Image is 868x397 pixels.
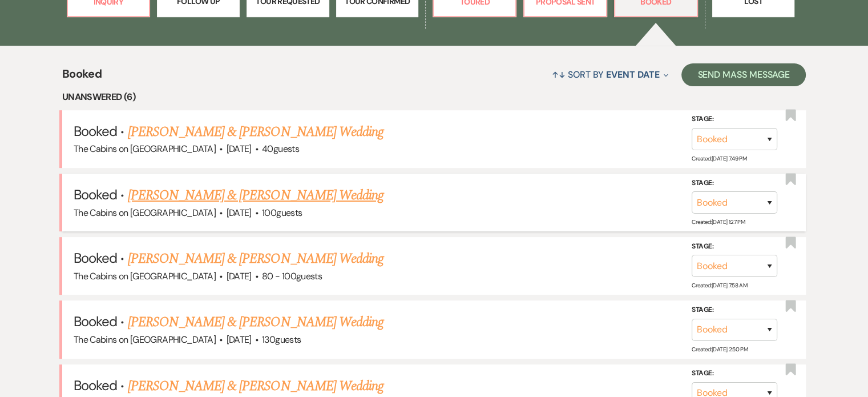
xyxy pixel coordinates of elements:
[692,345,748,352] span: Created: [DATE] 2:50 PM
[262,207,302,219] span: 100 guests
[128,312,383,332] a: [PERSON_NAME] & [PERSON_NAME] Wedding
[74,376,117,394] span: Booked
[74,207,216,219] span: The Cabins on [GEOGRAPHIC_DATA]
[692,240,777,253] label: Stage:
[226,270,251,282] span: [DATE]
[681,63,806,86] button: Send Mass Message
[262,270,322,282] span: 80 - 100 guests
[692,177,777,190] label: Stage:
[226,143,251,155] span: [DATE]
[692,113,777,126] label: Stage:
[74,143,216,155] span: The Cabins on [GEOGRAPHIC_DATA]
[226,334,251,346] span: [DATE]
[262,334,301,346] span: 130 guests
[692,282,747,289] span: Created: [DATE] 7:58 AM
[74,334,216,346] span: The Cabins on [GEOGRAPHIC_DATA]
[128,185,383,206] a: [PERSON_NAME] & [PERSON_NAME] Wedding
[74,186,117,203] span: Booked
[552,69,566,81] span: ↑↓
[606,69,659,81] span: Event Date
[262,143,299,155] span: 40 guests
[128,376,383,396] a: [PERSON_NAME] & [PERSON_NAME] Wedding
[692,304,777,316] label: Stage:
[128,248,383,269] a: [PERSON_NAME] & [PERSON_NAME] Wedding
[128,122,383,142] a: [PERSON_NAME] & [PERSON_NAME] Wedding
[74,122,117,140] span: Booked
[692,367,777,380] label: Stage:
[547,59,673,90] button: Sort By Event Date
[74,270,216,282] span: The Cabins on [GEOGRAPHIC_DATA]
[74,249,117,267] span: Booked
[62,65,102,90] span: Booked
[74,312,117,330] span: Booked
[692,218,745,226] span: Created: [DATE] 1:27 PM
[692,155,746,162] span: Created: [DATE] 7:49 PM
[62,90,806,105] li: Unanswered (6)
[226,207,251,219] span: [DATE]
